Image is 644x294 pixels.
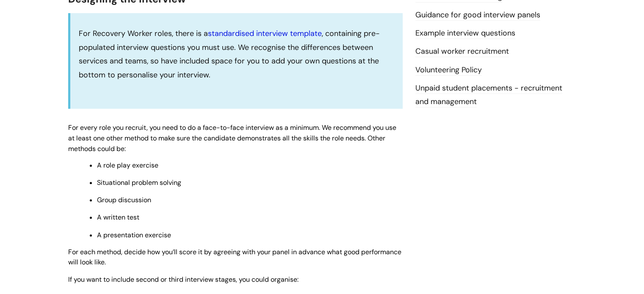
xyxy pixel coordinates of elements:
span: A written test [97,213,139,222]
a: Unpaid student placements - recruitment and management [415,83,562,107]
a: Casual worker recruitment [415,46,509,57]
a: standardised interview template [208,28,322,38]
span: Group discussion [97,195,151,204]
a: Example interview questions [415,28,515,39]
span: For each method, decide how you’ll score it by agreeing with your panel in advance what good perf... [68,247,401,267]
a: Volunteering Policy [415,65,482,76]
span: Situational problem solving [97,178,181,187]
span: For every role you recruit, you need to do a face-to-face interview as a minimum. We recommend yo... [68,123,396,153]
span: A presentation exercise [97,231,171,239]
p: For Recovery Worker roles, there is a , containing pre-populated interview questions you must use... [79,27,394,82]
span: A role play exercise [97,161,158,170]
span: If you want to include second or third interview stages, you could organise: [68,275,299,284]
a: Guidance for good interview panels [415,10,540,21]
